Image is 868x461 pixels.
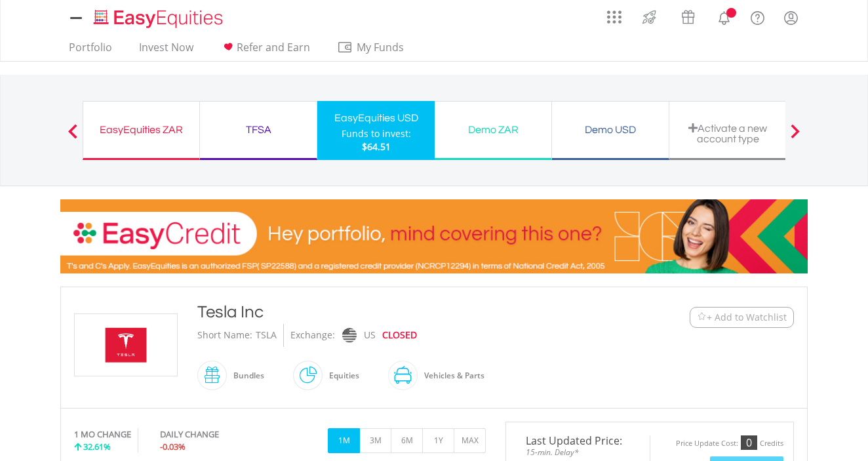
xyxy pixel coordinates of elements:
img: EasyCredit Promotion Banner [60,199,808,273]
a: AppsGrid [599,3,630,24]
span: 32.61% [83,441,111,452]
button: 3M [359,428,391,453]
img: EQU.US.TSLA.png [77,314,175,376]
img: Watchlist [697,312,707,322]
div: US [364,324,376,347]
span: -0.03% [160,441,186,452]
div: Demo USD [560,121,661,139]
div: Bundles [227,360,264,391]
div: 0 [741,435,757,450]
button: 1Y [422,428,454,453]
div: Short Name: [197,324,252,347]
div: Tesla Inc [197,300,609,324]
span: 15-min. Delay* [516,446,640,458]
div: Exchange: [290,324,335,347]
img: nasdaq.png [342,328,357,343]
div: DAILY CHANGE [160,428,263,441]
img: thrive-v2.svg [639,7,660,28]
div: Demo ZAR [443,121,543,139]
div: TFSA [208,121,309,139]
button: MAX [454,428,486,453]
a: Refer and Earn [215,41,315,61]
img: grid-menu-icon.svg [607,10,621,24]
a: Vouchers [669,3,707,28]
button: 6M [391,428,423,453]
span: + Add to Watchlist [707,311,787,324]
div: Equities [323,360,359,391]
div: 1 MO CHANGE [74,428,131,441]
img: vouchers-v2.svg [677,7,699,28]
div: TSLA [256,324,277,347]
div: EasyEquities USD [325,109,427,127]
div: Activate a new account type [677,123,778,144]
div: CLOSED [382,324,417,347]
div: EasyEquities ZAR [91,121,191,139]
button: Watchlist + Add to Watchlist [690,307,794,328]
button: 1M [328,428,360,453]
a: Notifications [707,3,741,30]
div: Credits [760,439,783,449]
a: Portfolio [64,41,117,61]
a: Invest Now [134,41,199,61]
span: My Funds [337,39,423,56]
span: Last Updated Price: [516,435,640,446]
div: Price Update Cost: [676,439,738,449]
div: Funds to invest: [342,127,411,140]
span: $64.51 [362,140,391,153]
div: Vehicles & Parts [418,360,484,391]
a: My Profile [774,3,808,32]
img: EasyEquities_Logo.png [91,8,228,30]
span: Refer and Earn [237,40,310,54]
a: FAQ's and Support [741,3,774,30]
a: Home page [89,3,228,30]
